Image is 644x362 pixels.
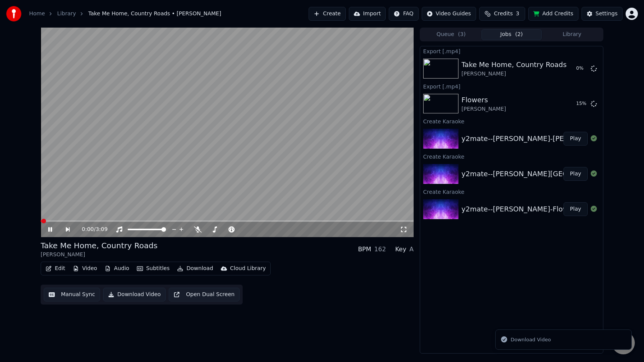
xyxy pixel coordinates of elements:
button: Jobs [481,29,542,40]
button: Add Credits [528,7,578,21]
button: Audio [102,263,132,274]
button: Download Video [103,288,166,301]
div: Settings [596,10,618,18]
div: Export [.mp4] [420,82,603,91]
button: Queue [421,29,481,40]
div: y2mate--[PERSON_NAME]-Flowers-Lyrics [462,204,601,215]
button: Manual Sync [44,288,100,301]
button: Video [70,263,100,274]
div: [PERSON_NAME] [462,105,506,113]
div: / [82,226,100,233]
div: 0 % [576,66,588,72]
div: [PERSON_NAME] [41,251,158,259]
span: Credits [494,10,513,18]
button: Play [563,132,588,146]
div: Download Video [511,336,551,344]
div: [PERSON_NAME] [462,70,567,78]
div: Flowers [462,95,506,105]
div: y2mate--[PERSON_NAME]-[PERSON_NAME]-Lyrics [462,133,632,144]
img: youka [6,6,21,21]
a: Library [57,10,76,18]
a: Home [29,10,45,18]
button: Play [563,167,588,181]
div: BPM [358,245,371,254]
span: ( 2 ) [515,31,523,38]
button: Create [309,7,346,21]
button: Import [349,7,386,21]
div: 15 % [576,101,588,107]
div: Take Me Home, Country Roads [462,59,567,70]
div: Take Me Home, Country Roads [41,240,158,251]
span: Take Me Home, Country Roads • [PERSON_NAME] [88,10,221,18]
div: 162 [374,245,386,254]
button: Open Dual Screen [169,288,240,301]
button: FAQ [389,7,418,21]
div: Key [395,245,406,254]
button: Download [174,263,216,274]
div: Export [.mp4] [420,46,603,56]
div: Create Karaoke [420,187,603,196]
div: A [409,245,414,254]
div: Cloud Library [230,265,266,272]
span: 3:09 [95,226,107,233]
button: Library [542,29,602,40]
button: Settings [582,7,623,21]
button: Play [563,202,588,216]
button: Video Guides [422,7,476,21]
div: Create Karaoke [420,116,603,126]
div: Create Karaoke [420,152,603,161]
nav: breadcrumb [29,10,221,18]
span: 0:00 [82,226,94,233]
button: Subtitles [134,263,172,274]
span: ( 3 ) [458,31,466,38]
button: Edit [43,263,68,274]
button: Credits3 [479,7,525,21]
span: 3 [516,10,519,18]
